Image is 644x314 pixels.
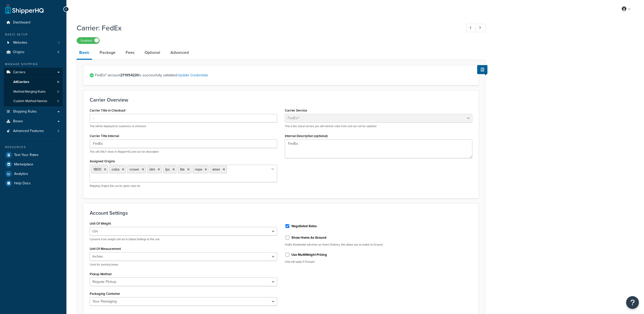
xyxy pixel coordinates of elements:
[90,124,277,128] p: This will be displayed to customers at checkout
[4,169,63,178] a: Analytics
[13,129,44,133] span: Advanced Features
[4,107,63,116] a: Shipping Rules
[90,108,126,113] label: Carrier Title in Checkout
[285,134,328,138] label: Internal Description (optional)
[13,99,47,103] span: Custom Method Names
[291,235,326,240] label: Show Home As Ground
[285,260,472,264] p: Only will apply if Cheaper
[14,162,33,167] span: Marketplace
[57,129,59,133] span: 3
[130,167,139,172] span: crown
[90,97,472,103] h3: Carrier Overview
[13,50,25,54] span: Origins
[13,80,29,84] span: All Carriers
[57,80,59,84] span: 5
[285,108,307,112] label: Carrier Service
[4,38,63,47] li: Websites
[93,167,101,172] span: 1800
[285,139,472,158] textarea: FedEx
[14,153,39,157] span: Test Your Rates
[90,292,120,296] label: Packaging Container
[77,23,457,33] h1: Carrier: FedEx
[4,77,63,87] a: AllCarriers5
[123,46,137,59] a: Fees
[142,46,163,59] a: Optional
[477,65,487,74] button: Show Help Docs
[4,87,63,96] li: Method Merging Rules
[149,167,155,172] span: idm
[626,296,639,309] button: Open Resource Center
[4,126,63,136] li: Advanced Features
[90,134,119,138] label: Carrier Title Internal
[180,167,185,172] span: lite
[112,167,119,172] span: coba
[291,224,317,228] label: Negotiated Rates
[90,272,112,276] label: Pickup Method
[476,24,486,32] a: Next Record
[77,38,99,44] label: Enabled
[90,210,472,216] h3: Account Settings
[4,68,63,77] a: Carriers
[13,70,26,75] span: Carriers
[4,38,63,47] a: Websites1
[4,96,63,106] li: Custom Method Names
[4,96,63,106] a: Custom Method Names5
[90,159,115,163] label: Assigned Origins
[57,90,59,94] span: 0
[212,167,220,172] span: amer
[90,184,277,188] p: Shipping Origins this carrier gives rates for
[14,172,28,176] span: Analytics
[13,41,27,45] span: Websites
[285,124,472,128] p: This is the actual service you will retrieve rates from and can not be updated
[90,150,277,154] p: This will ONLY show in ShipperHQ and can be descriptive
[4,87,63,96] a: Method Merging Rules0
[168,46,191,59] a: Advanced
[95,72,472,79] span: FedEx® account is successfully validated.
[195,167,202,172] span: repa
[77,46,92,60] a: Basic
[90,247,121,251] label: Unit Of Measurement
[4,150,63,160] a: Test Your Rates
[285,243,472,247] p: FedEx Residential will show as Home Delivery, this allows you to switch to Ground
[13,90,45,94] span: Method Merging Rules
[4,179,63,188] a: Help Docs
[14,181,31,186] span: Help Docs
[13,119,23,124] span: Boxes
[4,145,63,149] div: Resources
[291,252,327,257] label: Use MultiWeight Pricing
[13,110,37,114] span: Shipping Rules
[13,20,30,25] span: Dashboard
[57,99,59,103] span: 5
[466,24,476,32] a: Previous Record
[58,41,59,45] span: 1
[4,47,63,57] li: Origins
[4,117,63,126] a: Boxes
[120,73,139,78] strong: 271954220
[4,68,63,106] li: Carriers
[4,62,63,66] div: Manage Shipping
[90,263,277,267] p: Used for packing boxes
[57,50,59,54] span: 8
[90,237,277,241] p: Converts from weight unit set in Global Settings to this unit
[97,46,118,59] a: Package
[4,47,63,57] a: Origins8
[178,73,208,78] a: Update Credentials
[4,18,63,27] a: Dashboard
[165,167,170,172] span: lps
[90,222,111,225] label: Unit Of Weight
[4,160,63,169] a: Marketplace
[4,32,63,37] div: Basic Setup
[4,126,63,136] a: Advanced Features3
